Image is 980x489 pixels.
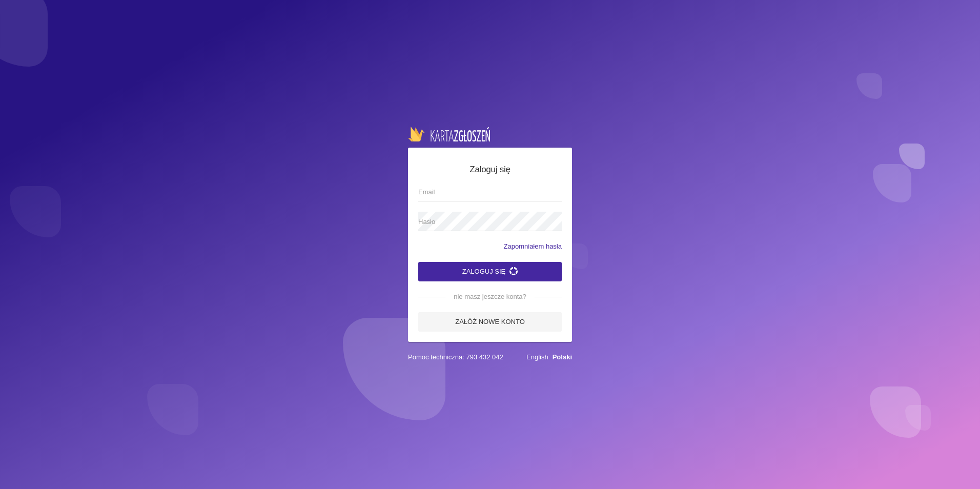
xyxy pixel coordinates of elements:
span: Pomoc techniczna: 793 432 042 [408,352,503,362]
h5: Zaloguj się [418,163,562,176]
a: English [526,353,548,361]
a: Polski [553,353,572,361]
span: Email [418,187,552,197]
span: Hasło [418,217,552,227]
a: Załóż nowe konto [418,312,562,332]
input: Email [418,182,562,201]
img: logo-karta.png [408,127,490,141]
input: Hasło [418,212,562,231]
span: nie masz jeszcze konta? [445,292,535,302]
button: Zaloguj się [418,262,562,281]
a: Zapomniałem hasła [504,241,562,252]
